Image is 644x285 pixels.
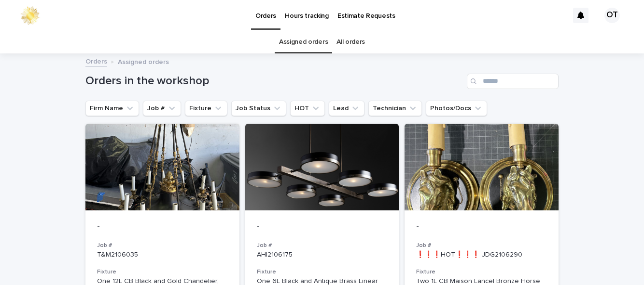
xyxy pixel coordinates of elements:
p: - [97,222,228,233]
p: Assigned orders [118,56,169,66]
div: OT [604,8,620,23]
button: Lead [329,101,364,116]
h1: Orders in the workshop [85,74,463,88]
input: Search [467,74,559,89]
a: Assigned orders [279,31,328,53]
h3: Fixture [97,268,228,276]
button: Photos/Docs [426,101,487,116]
h3: Job # [97,242,228,249]
h3: Job # [416,242,547,249]
a: Orders [85,55,107,66]
button: Firm Name [85,101,139,116]
button: HOT [290,101,325,116]
a: All orders [336,31,365,53]
button: Technician [368,101,422,116]
img: 0ffKfDbyRa2Iv8hnaAqg [19,6,41,25]
p: AHI2106175 [257,251,388,259]
p: - [257,222,388,233]
button: Job # [143,101,181,116]
button: Fixture [185,101,227,116]
button: Job Status [231,101,286,116]
p: ❗❗❗HOT❗❗❗ JDG2106290 [416,251,547,259]
h3: Fixture [416,268,547,276]
p: - [416,222,547,233]
p: T&M2106035 [97,251,228,259]
h3: Fixture [257,268,388,276]
h3: Job # [257,242,388,249]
